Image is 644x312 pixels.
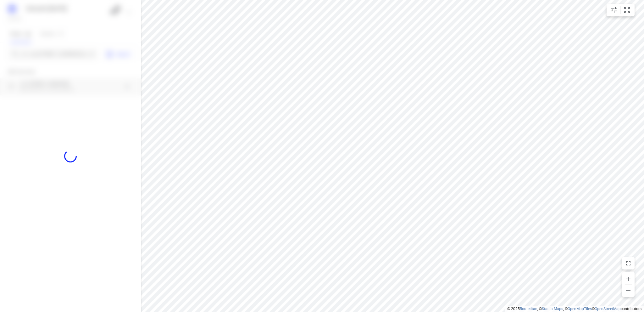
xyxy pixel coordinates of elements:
a: OpenMapTiles [568,307,592,311]
a: Routetitan [520,307,537,311]
a: Stadia Maps [542,307,563,311]
div: small contained button group [607,4,635,16]
li: © 2025 , © , © © contributors [507,307,641,311]
button: Fit zoom [621,4,633,16]
a: OpenStreetMap [595,307,621,311]
button: Map settings [608,4,620,16]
